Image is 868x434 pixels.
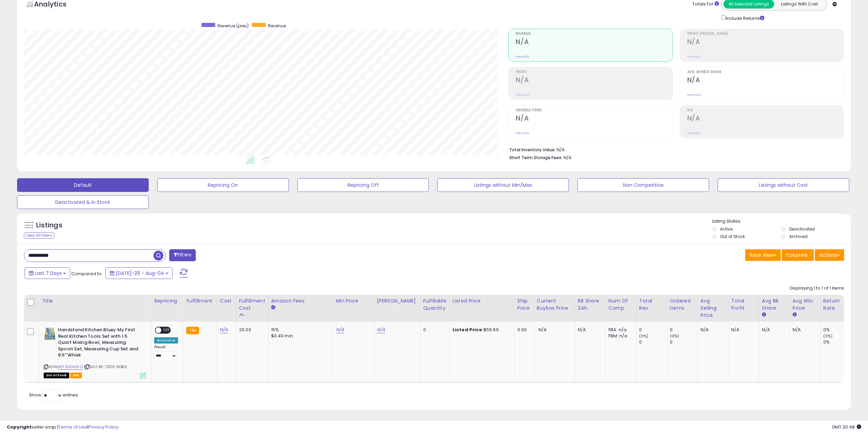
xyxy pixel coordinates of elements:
[35,270,62,277] span: Last 7 Days
[762,297,787,312] div: Avg BB Share
[687,70,844,74] span: Avg. Buybox Share
[670,297,695,312] div: Ordered Items
[789,234,808,239] label: Archived
[639,327,667,333] div: 0
[537,297,572,312] div: Current Buybox Price
[516,76,672,85] h2: N/A
[762,327,784,333] div: N/A
[687,76,844,85] h2: N/A
[789,226,815,232] label: Deactivated
[517,297,531,312] div: Ship Price
[84,364,127,369] span: | SKU: KE-73D2-MBE0
[161,327,172,333] span: OFF
[687,114,844,124] h2: N/A
[687,109,844,112] span: ROI
[790,285,844,292] div: Displaying 1 to 1 of 1 items
[42,297,148,305] div: Title
[58,327,141,360] b: Handstand Kitchen Bluey My First Real Kitchen Tools Set with 1.5 Quart Mixing Bowl, Measuring Spo...
[823,327,851,333] div: 0%
[516,70,672,74] span: Profit
[716,14,773,22] div: Include Returns
[745,249,781,261] button: Save View
[186,327,199,334] small: FBA
[271,333,328,339] div: $0.40 min
[509,155,562,160] b: Short Term Storage Fees:
[516,32,672,36] span: Revenue
[437,178,569,192] button: Listings without Min/Max
[36,221,62,230] h5: Listings
[687,32,844,36] span: Profit [PERSON_NAME]
[786,252,808,258] span: Columns
[7,424,32,430] strong: Copyright
[670,327,697,333] div: 0
[517,327,529,333] div: 0.00
[336,297,371,305] div: Min Price
[516,114,672,124] h2: N/A
[516,38,672,47] h2: N/A
[639,333,649,339] small: (0%)
[220,326,228,333] a: N/A
[608,297,633,312] div: Num of Comp.
[44,327,146,377] div: ASIN:
[423,327,444,333] div: 0
[17,195,149,209] button: Deactivated & In Stock
[116,270,164,277] span: [DATE]-29 - Aug-04
[453,327,509,333] div: $59.99
[577,178,709,192] button: Non Competitive
[239,297,265,312] div: Fulfillment Cost
[731,297,756,312] div: Total Profit
[268,23,286,29] span: Revenue
[17,178,149,192] button: Default
[608,327,631,333] div: FBA: n/a
[516,55,529,59] small: Prev: N/A
[218,23,249,29] span: Revenue (prev)
[832,424,861,430] span: 2025-08-12 20:48 GMT
[687,131,701,135] small: Prev: N/A
[578,327,600,333] div: N/A
[793,327,815,333] div: N/A
[169,249,196,261] button: Filters
[271,305,275,311] small: Amazon Fees.
[687,93,701,97] small: Prev: N/A
[670,339,697,345] div: 0
[539,326,547,333] span: N/A
[823,333,833,339] small: (0%)
[720,234,745,239] label: Out of Stock
[608,333,631,339] div: FBM: n/a
[377,297,417,305] div: [PERSON_NAME]
[823,297,848,312] div: Return Rate
[701,327,723,333] div: N/A
[720,226,733,232] label: Active
[712,218,851,225] p: Listing States:
[687,55,701,59] small: Prev: N/A
[670,333,679,339] small: (0%)
[701,297,725,319] div: Avg Selling Price
[762,312,766,318] small: Avg BB Share.
[105,267,173,279] button: [DATE]-29 - Aug-04
[271,297,330,305] div: Amazon Fees
[336,326,344,333] a: N/A
[423,297,447,312] div: Fulfillable Quantity
[271,327,328,333] div: 15%
[24,232,54,239] div: Clear All Filters
[29,392,78,398] span: Show: entries
[58,364,83,370] a: B0F3GGNSFD
[453,326,484,333] b: Listed Price:
[793,297,818,312] div: Avg Win Price
[157,178,289,192] button: Repricing On
[563,154,572,161] span: N/A
[692,1,719,8] div: Totals For
[509,145,839,153] li: N/A
[186,297,214,305] div: Fulfillment
[516,109,672,112] span: Ordered Items
[731,327,754,333] div: N/A
[154,297,180,305] div: Repricing
[793,312,797,318] small: Avg Win Price.
[71,270,103,277] span: Compared to:
[7,424,118,431] div: seller snap | |
[782,249,814,261] button: Columns
[516,131,529,135] small: Prev: N/A
[58,424,87,430] a: Terms of Use
[154,337,178,344] div: Amazon AI
[687,38,844,47] h2: N/A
